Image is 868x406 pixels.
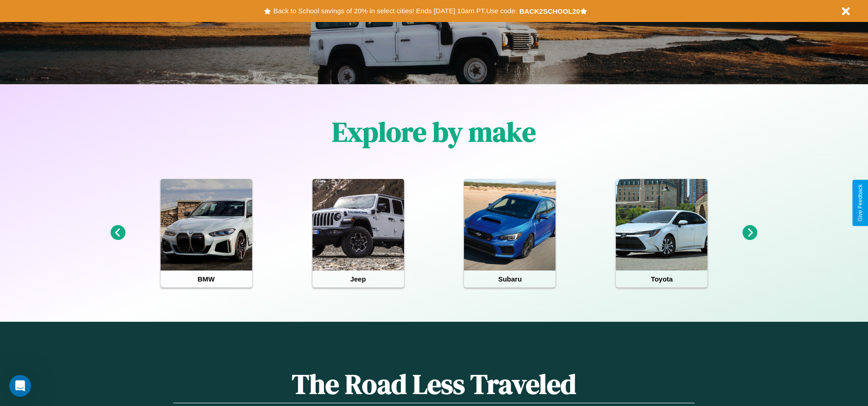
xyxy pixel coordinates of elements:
[464,271,555,287] h4: Subaru
[9,375,31,397] iframe: Intercom live chat
[857,184,863,222] div: Give Feedback
[519,7,580,15] b: BACK2SCHOOL20
[332,113,536,151] h1: Explore by make
[271,5,519,17] button: Back to School savings of 20% in select cities! Ends [DATE] 10am PT.Use code:
[161,271,252,287] h4: BMW
[616,271,707,287] h4: Toyota
[313,271,404,287] h4: Jeep
[173,365,694,403] h1: The Road Less Traveled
